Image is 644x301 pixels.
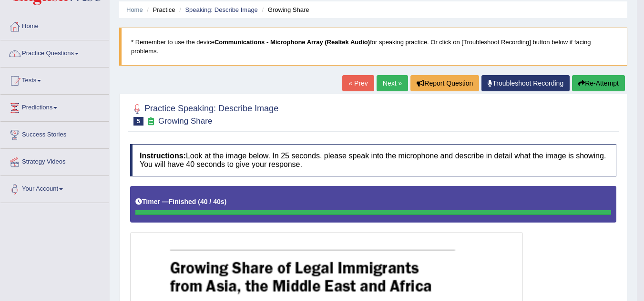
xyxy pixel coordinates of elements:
[133,117,143,126] span: 5
[169,198,196,205] b: Finished
[0,68,109,91] a: Tests
[140,152,186,160] b: Instructions:
[119,28,627,66] blockquote: * Remember to use the device for speaking practice. Or click on [Troubleshoot Recording] button b...
[144,5,175,14] li: Practice
[215,39,370,46] b: Communications - Microphone Array (Realtek Audio)
[410,75,479,91] button: Report Question
[377,75,408,91] a: Next »
[130,144,616,176] h4: Look at the image below. In 25 seconds, please speak into the microphone and describe in detail w...
[130,102,278,126] h2: Practice Speaking: Describe Image
[126,6,143,13] a: Home
[0,122,109,146] a: Success Stories
[135,198,226,205] h5: Timer —
[0,95,109,118] a: Predictions
[158,117,212,126] small: Growing Share
[0,149,109,173] a: Strategy Videos
[225,198,227,205] b: )
[342,75,374,91] a: « Prev
[198,198,200,205] b: (
[0,13,109,37] a: Home
[185,6,257,13] a: Speaking: Describe Image
[481,75,570,91] a: Troubleshoot Recording
[146,117,156,126] small: Exam occurring question
[572,75,625,91] button: Re-Attempt
[0,176,109,200] a: Your Account
[200,198,225,205] b: 40 / 40s
[0,40,109,64] a: Practice Questions
[259,5,309,14] li: Growing Share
